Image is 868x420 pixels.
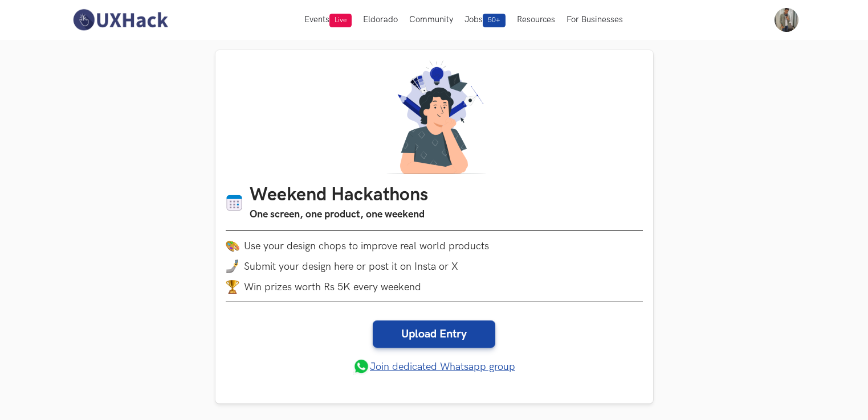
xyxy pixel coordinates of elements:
a: Upload Entry [373,320,495,348]
li: Use your design chops to improve real world products [226,239,643,253]
img: whatsapp.png [353,358,370,375]
img: Your profile pic [775,8,798,32]
img: Calendar icon [226,194,243,212]
span: 50+ [483,14,506,27]
img: mobile-in-hand.png [226,260,239,273]
h1: Weekend Hackathons [250,184,428,207]
img: A designer thinking [380,60,489,174]
img: UXHack-logo.png [70,8,171,32]
a: Join dedicated Whatsapp group [353,358,515,375]
li: Win prizes worth Rs 5K every weekend [226,280,643,294]
img: palette.png [226,239,239,253]
span: Submit your design here or post it on Insta or X [244,261,458,273]
h3: One screen, one product, one weekend [250,207,428,223]
span: Live [329,14,352,27]
img: trophy.png [226,280,239,294]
